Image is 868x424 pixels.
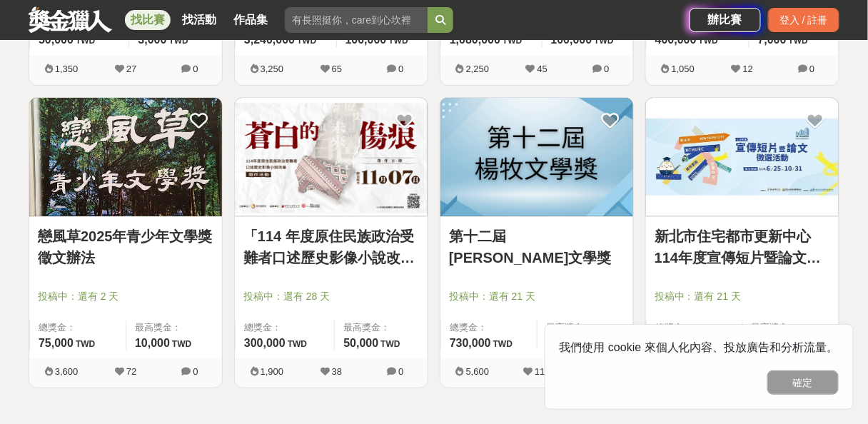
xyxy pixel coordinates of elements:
span: 2,250 [466,64,490,74]
span: TWD [595,36,614,46]
span: 1,900 [261,366,284,377]
input: 有長照挺你，care到心坎裡！青春出手，拍出照顧 影音徵件活動 [285,7,428,33]
span: 0 [398,64,403,74]
span: TWD [297,36,316,46]
a: Cover Image [235,98,428,218]
button: 確定 [767,370,839,395]
a: 新北市住宅都市更新中心 114年度宣傳短片暨論文徵選活動 [655,226,830,268]
span: TWD [699,36,718,46]
span: 0 [193,366,198,377]
span: 總獎金： [655,320,734,335]
a: 作品集 [228,10,273,30]
span: TWD [169,36,188,46]
span: 50,000 [343,337,378,349]
img: Cover Image [646,98,839,217]
span: 最高獎金： [752,320,830,335]
a: 找比賽 [125,10,171,30]
span: 5,600 [466,366,490,377]
span: 112 [535,366,550,377]
span: 10,000 [135,337,170,349]
a: 「114 年度原住民族政治受難者口述歷史影像小說改編」徵件活動 [243,226,419,268]
span: 0 [604,64,609,74]
span: 總獎金： [39,320,117,335]
span: 0 [193,64,198,74]
span: TWD [389,36,408,46]
img: Cover Image [235,98,428,217]
span: TWD [172,339,191,349]
span: 300,000 [244,337,286,349]
span: 38 [332,366,342,377]
span: 投稿中：還有 28 天 [243,289,419,304]
span: 45 [538,64,547,74]
span: 總獎金： [244,320,325,335]
span: 3,250 [261,64,284,74]
span: 730,000 [450,337,491,349]
a: Cover Image [440,98,633,218]
span: 65 [332,64,342,74]
span: TWD [789,36,808,46]
span: 0 [398,366,403,377]
span: 27 [126,64,136,74]
span: 投稿中：還有 21 天 [449,289,625,304]
span: 1,050 [672,64,695,74]
span: 總獎金： [450,320,528,335]
img: Cover Image [440,98,633,217]
span: 我們使用 cookie 來個人化內容、投放廣告和分析流量。 [560,341,839,353]
a: 辦比賽 [690,8,761,32]
span: TWD [288,339,307,349]
span: 最高獎金： [343,320,419,335]
span: TWD [76,339,95,349]
span: TWD [493,339,513,349]
a: 第十二屆[PERSON_NAME]文學獎 [449,226,625,268]
span: 最高獎金： [135,320,213,335]
span: TWD [380,339,400,349]
a: Cover Image [29,98,222,218]
a: Cover Image [646,98,839,218]
span: 最高獎金： [546,320,625,335]
span: 投稿中：還有 21 天 [655,289,830,304]
span: TWD [76,36,95,46]
span: 75,000 [39,337,74,349]
img: Cover Image [29,98,222,217]
span: 投稿中：還有 2 天 [38,289,213,304]
span: 0 [809,64,814,74]
a: 找活動 [176,10,222,30]
span: 3,600 [55,366,79,377]
span: TWD [503,36,522,46]
span: 12 [743,64,753,74]
div: 登入 / 註冊 [768,8,839,32]
a: 戀風草2025年青少年文學獎徵文辦法 [38,226,213,268]
span: 72 [126,366,136,377]
span: 1,350 [55,64,79,74]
